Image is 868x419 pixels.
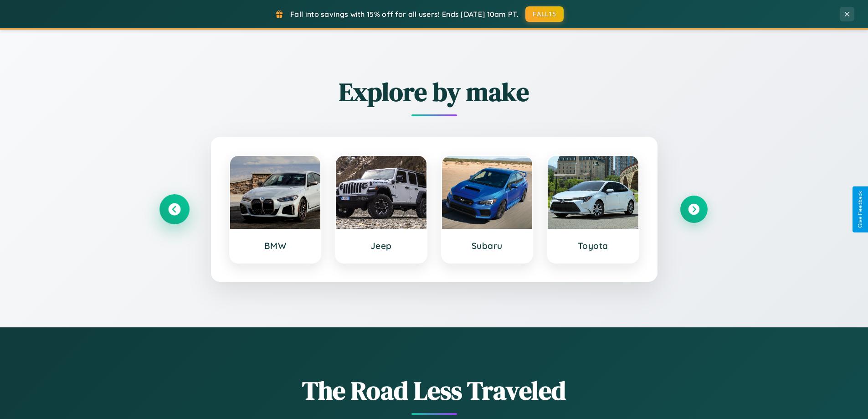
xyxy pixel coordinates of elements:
[239,240,312,251] h3: BMW
[161,373,708,408] h1: The Road Less Traveled
[290,10,519,19] span: Fall into savings with 15% off for all users! Ends [DATE] 10am PT.
[525,6,564,22] button: FALL15
[451,240,524,251] h3: Subaru
[345,240,417,251] h3: Jeep
[557,240,629,251] h3: Toyota
[857,191,863,228] div: Give Feedback
[161,74,708,109] h2: Explore by make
